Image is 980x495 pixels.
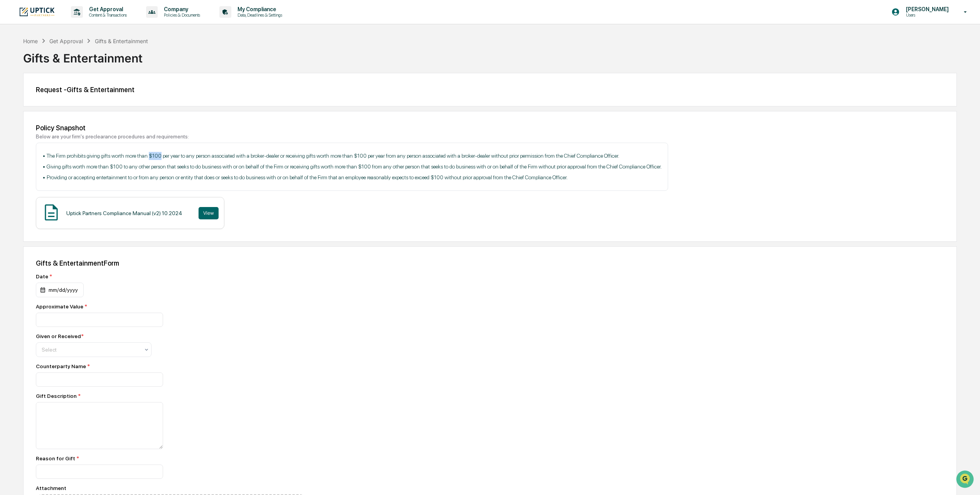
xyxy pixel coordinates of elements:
[66,210,182,216] div: Uptick Partners Compliance Manual (v2) 10.2024
[36,133,944,140] div: Below are your firm's preclearance procedures and requirements:
[5,94,53,108] a: 🖐️Preclearance
[231,12,286,18] p: Data, Deadlines & Settings
[83,12,131,18] p: Content & Transactions
[36,86,944,94] div: Request - Gifts & Entertainment
[42,163,662,171] p: • Giving gifts worth more than $100 to any other person that seeks to do business with or on beha...
[955,470,976,490] iframe: Open customer support
[158,12,204,18] p: Policies & Documents
[36,303,306,310] div: Approximate Value
[5,108,52,122] a: 🔎Data Lookup
[8,59,22,72] img: 1746055101610-c473b297-6a78-478c-a979-82029cc54cd1
[36,124,944,132] div: Policy Snapshot
[8,16,140,28] p: How can we help?
[26,59,126,66] div: Start new chat
[8,98,14,104] div: 🖐️
[36,485,306,491] div: Attachment
[23,45,957,65] div: Gifts & Entertainment
[36,455,306,461] div: Reason for Gift
[8,112,14,118] div: 🔎
[158,6,204,12] p: Company
[900,6,953,12] p: [PERSON_NAME]
[23,38,38,44] div: Home
[54,130,93,136] a: Powered byPylon
[53,94,99,108] a: 🗄️Attestations
[36,333,84,339] div: Given or Received
[56,98,62,104] div: 🗄️
[20,35,127,43] input: Clear
[36,259,944,267] div: Gifts & Entertainment Form
[77,130,93,136] span: Pylon
[95,38,148,44] div: Gifts & Entertainment
[131,61,140,70] button: Start new chat
[64,97,96,104] span: Attestations
[231,6,286,12] p: My Compliance
[36,283,84,297] div: mm/dd/yyyy
[199,207,219,219] button: View
[900,12,953,18] p: Users
[49,38,83,44] div: Get Approval
[42,173,662,182] p: • Providing or accepting entertainment to or from any person or entity that does or seeks to do b...
[15,111,49,119] span: Data Lookup
[36,363,306,369] div: Counterparty Name
[36,393,306,399] div: Gift Description
[42,203,61,222] img: Document Icon
[19,7,56,17] img: logo
[26,66,98,72] div: We're available if you need us!
[36,273,152,279] div: Date
[83,6,131,12] p: Get Approval
[42,152,662,160] p: • The Firm prohibits giving gifts worth more than $100 per year to any person associated with a b...
[15,97,50,104] span: Preclearance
